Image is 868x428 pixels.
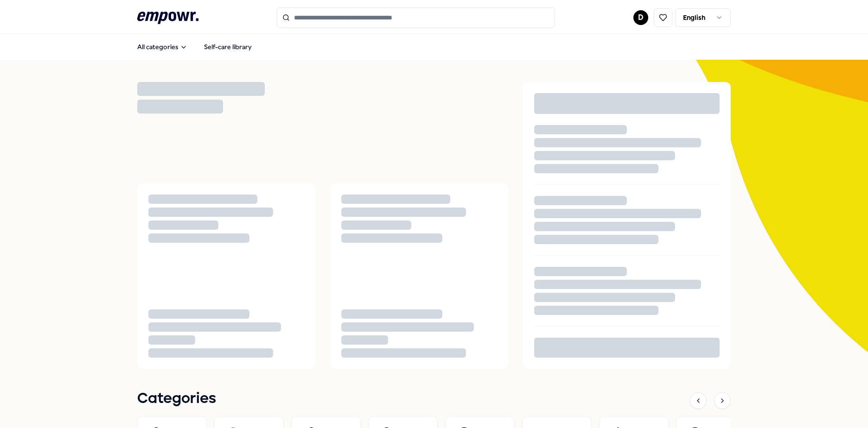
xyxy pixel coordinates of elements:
[130,38,195,56] button: All categories
[137,387,216,410] h1: Categories
[633,10,648,25] button: D
[197,38,259,56] a: Self-care library
[277,7,555,28] input: Search for products, categories or subcategories
[130,38,259,56] nav: Main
